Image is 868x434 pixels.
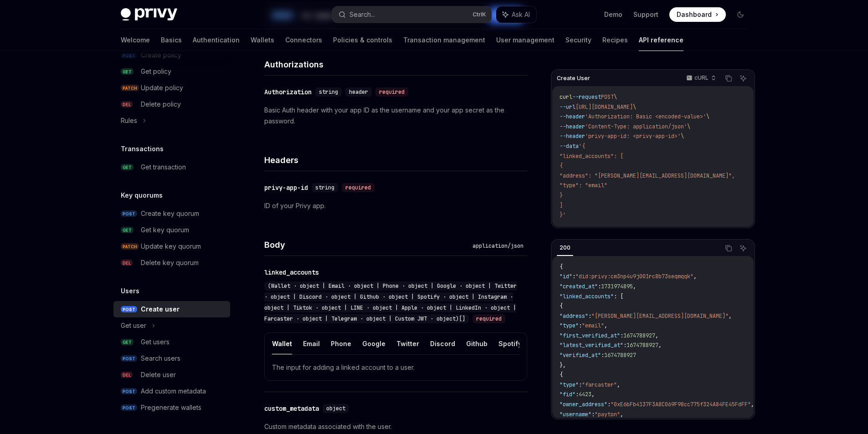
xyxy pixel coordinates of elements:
[121,286,139,296] h5: Users
[113,334,230,350] a: GETGet users
[141,369,176,380] div: Delete user
[560,411,591,418] span: "username"
[591,391,595,398] span: ,
[264,183,308,192] div: privy-app-id
[669,7,726,22] a: Dashboard
[633,283,636,290] span: ,
[585,133,681,140] span: 'privy-app-id: <privy-app-id>'
[121,404,137,411] span: POST
[579,322,582,329] span: :
[264,58,527,71] h4: Authorizations
[141,99,181,110] div: Delete policy
[655,332,658,339] span: ,
[193,29,240,51] a: Authentication
[560,202,563,209] span: ]
[496,6,536,23] button: Ask AI
[113,238,230,255] a: PATCHUpdate key quorum
[113,80,230,96] a: PATCHUpdate policy
[572,273,575,280] span: :
[121,68,134,75] span: GET
[560,263,563,271] span: {
[575,273,693,280] span: "did:privy:cm3np4u9j001rc8b73seqmqqk"
[113,383,230,399] a: POSTAdd custom metadata
[264,239,469,251] h4: Body
[633,10,658,19] a: Support
[113,159,230,175] a: GETGet transaction
[121,164,134,171] span: GET
[557,75,590,82] span: Create User
[264,87,312,97] div: Authorization
[375,87,408,97] div: required
[604,352,636,359] span: 1674788927
[121,8,177,21] img: dark logo
[560,123,585,130] span: --header
[588,312,591,320] span: :
[121,143,164,154] h5: Transactions
[560,103,575,111] span: --url
[264,282,517,322] span: (Wallet · object | Email · object | Phone · object | Google · object | Twitter · object | Discord...
[694,74,709,82] p: cURL
[121,101,133,108] span: DEL
[466,333,488,354] button: Github
[658,342,662,349] span: ,
[264,404,319,413] div: custom_metadata
[723,242,734,254] button: Copy the contents from the code block
[560,352,601,359] span: "verified_at"
[751,401,754,408] span: ,
[141,66,171,77] div: Get policy
[121,243,139,250] span: PATCH
[473,11,486,18] span: Ctrl K
[498,333,522,354] button: Spotify
[342,183,375,192] div: required
[620,411,623,418] span: ,
[113,367,230,383] a: DELDelete user
[141,225,189,235] div: Get key quorum
[264,200,527,211] p: ID of your Privy app.
[737,242,749,254] button: Ask AI
[319,88,338,96] span: string
[706,113,709,120] span: \
[602,29,628,51] a: Recipes
[272,362,519,373] p: The input for adding a linked account to a user.
[113,350,230,367] a: POSTSearch users
[560,312,588,320] span: "address"
[591,312,729,320] span: "[PERSON_NAME][EMAIL_ADDRESS][DOMAIN_NAME]"
[611,401,751,408] span: "0xE6bFb4137F3A8C069F98cc775f324A84FE45FdFF"
[560,371,563,378] span: {
[121,29,150,51] a: Welcome
[579,391,591,398] span: 4423
[560,273,572,280] span: "id"
[315,184,334,191] span: string
[582,322,604,329] span: "email"
[560,401,607,408] span: "owner_address"
[560,192,563,199] span: }
[560,113,585,120] span: --header
[430,333,455,354] button: Discord
[560,293,614,300] span: "linked_accounts"
[121,85,139,92] span: PATCH
[560,162,563,169] span: {
[141,257,199,268] div: Delete key quorum
[723,72,734,84] button: Copy the contents from the code block
[560,182,607,189] span: "type": "email"
[264,154,527,166] h4: Headers
[579,381,582,388] span: :
[627,342,658,349] span: 1674788927
[693,273,697,280] span: ,
[121,190,163,201] h5: Key quorums
[121,210,137,217] span: POST
[585,123,687,130] span: 'Content-Type: application/json'
[113,255,230,271] a: DELDelete key quorum
[469,241,527,250] div: application/json
[121,115,137,126] div: Rules
[620,332,623,339] span: :
[639,29,683,51] a: API reference
[560,283,598,290] span: "created_at"
[557,242,573,253] div: 200
[333,29,392,51] a: Policies & controls
[121,320,146,331] div: Get user
[733,7,748,22] button: Toggle dark mode
[575,103,633,111] span: [URL][DOMAIN_NAME]
[141,386,206,397] div: Add custom metadata
[560,93,572,101] span: curl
